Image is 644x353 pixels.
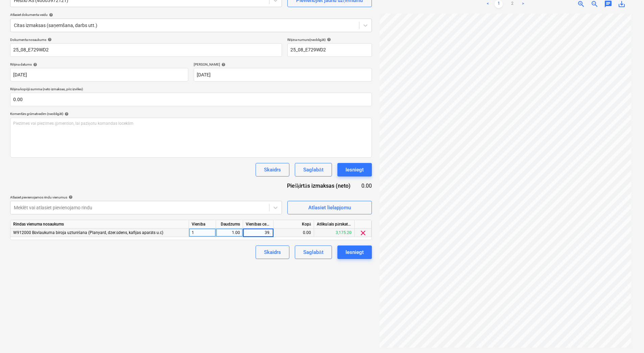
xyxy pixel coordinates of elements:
[345,248,364,257] div: Iesniegt
[361,182,372,190] div: 0.00
[287,43,372,57] input: Rēķina numurs
[610,321,644,353] iframe: Chat Widget
[326,38,331,42] span: help
[48,13,53,17] span: help
[314,220,355,229] div: Atlikušais pārskatītais budžets
[295,245,332,259] button: Saglabāt
[10,38,282,42] div: Dokumenta nosaukums
[308,203,351,212] div: Atlasiet lielapjomu
[10,93,372,106] input: Rēķina kopējā summa (neto izmaksas, pēc izvēles)
[10,13,372,17] div: Atlasiet dokumenta veidu
[273,220,314,229] div: Kopā
[295,163,332,176] button: Saglabāt
[303,248,323,257] div: Saglabāt
[345,165,364,174] div: Iesniegt
[189,229,216,237] div: 1
[264,248,281,257] div: Skaidrs
[63,112,69,116] span: help
[10,43,282,57] input: Dokumenta nosaukums
[282,182,361,190] div: Piešķirtās izmaksas (neto)
[194,62,372,67] div: [PERSON_NAME]
[216,220,243,229] div: Daudzums
[256,245,289,259] button: Skaidrs
[10,195,282,199] div: Atlasiet pievienojamos rindu vienumus
[256,163,289,176] button: Skaidrs
[10,68,188,81] input: Rēķina datums nav norādīts
[189,220,216,229] div: Vienība
[10,87,372,93] p: Rēķina kopējā summa (neto izmaksas, pēc izvēles)
[243,220,273,229] div: Vienības cena
[10,62,188,67] div: Rēķina datums
[220,63,225,67] span: help
[194,68,372,81] input: Izpildes datums nav norādīts
[273,229,314,237] div: 0.00
[337,163,372,176] button: Iesniegt
[287,38,372,42] div: Rēķina numurs (neobligāti)
[337,245,372,259] button: Iesniegt
[287,201,372,214] button: Atlasiet lielapjomu
[32,63,37,67] span: help
[10,112,372,116] div: Komentārs grāmatvedim (neobligāti)
[303,165,323,174] div: Saglabāt
[13,230,163,235] span: W912000 Būvlaukuma biroja uzturēšana (Planyard, dzer.ūdens, kafijas aparāts u.c)
[359,229,367,237] span: clear
[46,38,52,42] span: help
[219,229,240,237] div: 1.00
[67,195,73,199] span: help
[314,229,355,237] div: 3,175.20
[10,220,189,229] div: Rindas vienuma nosaukums
[264,165,281,174] div: Skaidrs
